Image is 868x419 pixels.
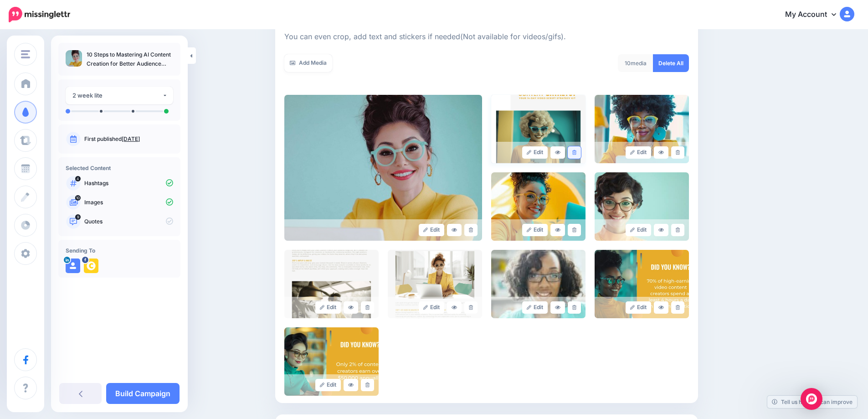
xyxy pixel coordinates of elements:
[84,259,98,273] img: 196676706_108571301444091_499029507392834038_n-bsa103351.png
[284,95,482,241] img: 0dc7d481c5a1202e593650a14df8f366_large.jpg
[522,224,548,236] a: Edit
[284,250,379,318] img: 2f4320bceb532cc5c44c081c59832f77_large.jpg
[66,87,173,104] button: 2 week lite
[801,388,822,410] div: Open Intercom Messenger
[75,195,81,201] span: 10
[522,301,548,314] a: Edit
[388,250,482,318] img: b7b42e4eafc3e070dc9191f60d34dd17_large.jpg
[625,60,631,67] span: 10
[9,7,70,22] img: Missinglettr
[21,50,30,58] img: menu.png
[284,15,689,396] div: Select Media
[522,146,548,159] a: Edit
[87,50,173,68] p: 10 Steps to Mastering AI Content Creation for Better Audience Reach
[315,301,341,314] a: Edit
[66,247,173,254] h4: Sending To
[491,250,586,318] img: 52324237fa6b131285c5d49f6af4d570_large.jpg
[653,54,689,72] a: Delete All
[84,217,173,226] p: Quotes
[84,198,173,207] p: Images
[419,224,445,236] a: Edit
[84,135,173,143] p: First published
[84,179,173,187] p: Hashtags
[618,54,653,72] div: media
[626,224,652,236] a: Edit
[626,301,652,314] a: Edit
[75,176,81,181] span: 4
[66,50,82,67] img: 0dc7d481c5a1202e593650a14df8f366_thumb.jpg
[595,172,689,241] img: c31b8bdd4b064e2ba80b30ba76597af7_large.jpg
[284,54,332,72] a: Add Media
[595,250,689,318] img: 756421b00bf1810b763e6cb77e119bdc_large.jpg
[491,95,586,163] img: b0c6e6c176f7d4452cf17359cd531d51_large.jpg
[284,327,379,396] img: 87c44884ba42e7c3bcba7510fa3a5edf_large.jpg
[284,19,689,43] p: Next, let's make sure we have the best media for this campaign. Delete those you don't want or up...
[75,214,81,220] span: 9
[66,259,80,273] img: user_default_image.png
[595,95,689,163] img: bff3e2cf7a70d3b8ae1960b66b4bde3f_large.jpg
[72,90,162,101] div: 2 week lite
[419,301,445,314] a: Edit
[315,379,341,391] a: Edit
[491,172,586,241] img: cde326fa0653a61e166ad202758e6e68_large.jpg
[66,165,173,171] h4: Selected Content
[122,135,140,142] a: [DATE]
[776,4,854,26] a: My Account
[767,396,857,408] a: Tell us how we can improve
[626,146,652,159] a: Edit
